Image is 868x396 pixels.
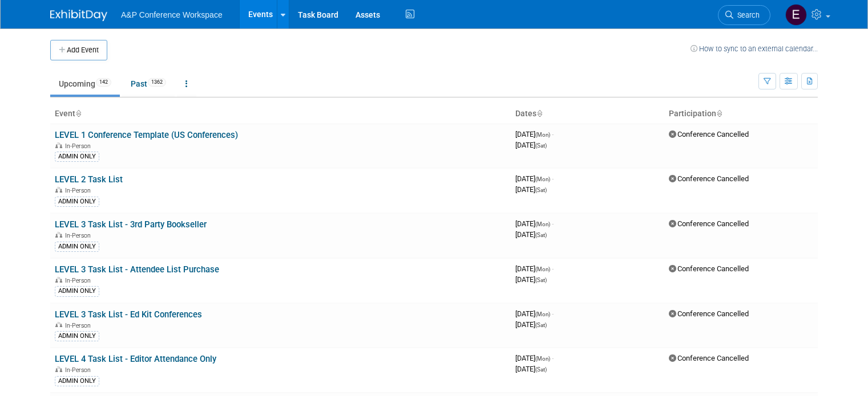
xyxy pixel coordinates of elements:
span: Conference Cancelled [669,309,749,318]
span: (Sat) [535,366,547,373]
span: Search [733,11,760,19]
th: Dates [511,104,664,124]
img: In-Person Event [55,277,62,283]
a: Sort by Participation Type [716,109,722,118]
span: - [552,354,554,362]
a: Search [718,5,770,25]
div: ADMIN ONLY [55,376,99,386]
span: Conference Cancelled [669,264,749,273]
span: - [552,130,554,138]
span: [DATE] [515,264,554,273]
span: (Mon) [535,176,550,182]
span: (Mon) [535,311,550,317]
img: In-Person Event [55,366,62,372]
img: ExhibitDay [50,10,107,21]
span: [DATE] [515,219,554,228]
span: In-Person [65,232,94,239]
a: LEVEL 2 Task List [55,174,123,185]
div: ADMIN ONLY [55,152,99,162]
a: LEVEL 3 Task List - Attendee List Purchase [55,264,219,275]
span: In-Person [65,142,94,150]
span: Conference Cancelled [669,174,749,183]
div: ADMIN ONLY [55,242,99,252]
span: (Sat) [535,187,547,193]
a: Sort by Event Name [75,109,81,118]
span: (Sat) [535,322,547,328]
span: [DATE] [515,130,554,138]
img: In-Person Event [55,142,62,148]
span: [DATE] [515,354,554,362]
span: (Sat) [535,277,547,283]
a: Upcoming142 [50,73,120,95]
th: Participation [664,104,818,124]
span: [DATE] [515,174,554,183]
span: (Mon) [535,221,550,227]
a: LEVEL 3 Task List - Ed Kit Conferences [55,309,202,320]
button: Add Event [50,40,107,60]
a: LEVEL 3 Task List - 3rd Party Bookseller [55,219,207,230]
div: ADMIN ONLY [55,197,99,207]
span: [DATE] [515,309,554,318]
span: 1362 [148,78,166,87]
span: In-Person [65,322,94,329]
span: (Mon) [535,266,550,272]
div: ADMIN ONLY [55,331,99,341]
div: ADMIN ONLY [55,286,99,296]
span: [DATE] [515,230,547,239]
a: LEVEL 4 Task List - Editor Attendance Only [55,354,216,364]
span: (Sat) [535,142,547,149]
a: Sort by Start Date [536,109,542,118]
span: Conference Cancelled [669,354,749,362]
img: In-Person Event [55,232,62,238]
img: Emma Chonofsky [785,4,807,26]
span: Conference Cancelled [669,219,749,228]
span: In-Person [65,366,94,374]
span: - [552,309,554,318]
span: (Sat) [535,232,547,238]
span: - [552,264,554,273]
span: [DATE] [515,365,547,373]
th: Event [50,104,511,124]
span: [DATE] [515,185,547,194]
img: In-Person Event [55,187,62,193]
span: A&P Conference Workspace [121,10,223,19]
a: How to sync to an external calendar... [691,44,818,53]
span: [DATE] [515,275,547,284]
a: LEVEL 1 Conference Template (US Conferences) [55,130,238,140]
span: 142 [96,78,111,87]
a: Past1362 [122,73,175,95]
span: In-Person [65,187,94,194]
span: Conference Cancelled [669,130,749,138]
span: (Mon) [535,356,550,362]
img: In-Person Event [55,322,62,328]
span: In-Person [65,277,94,284]
span: (Mon) [535,132,550,138]
span: - [552,219,554,228]
span: [DATE] [515,141,547,149]
span: - [552,174,554,183]
span: [DATE] [515,320,547,329]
